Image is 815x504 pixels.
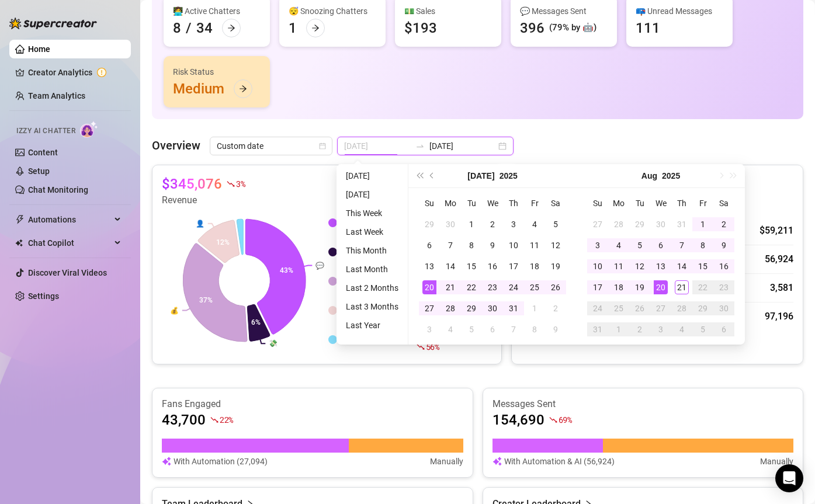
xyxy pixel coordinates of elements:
div: 👩‍💻 Active Chatters [173,5,261,18]
div: 30 [717,301,731,315]
div: 5 [696,322,710,336]
div: 5 [464,322,478,336]
td: 2025-08-10 [587,256,608,277]
div: 12 [549,238,563,252]
td: 2025-07-18 [524,256,545,277]
td: 2025-07-09 [482,235,503,256]
td: 2025-07-04 [524,214,545,235]
th: Tu [461,193,482,214]
div: 4 [675,322,689,336]
div: 3 [654,322,668,336]
div: 5 [633,238,647,252]
span: thunderbolt [15,215,25,224]
div: 28 [443,301,457,315]
div: 3 [507,217,521,231]
div: 22 [464,280,478,294]
div: 1 [289,19,297,37]
text: 💰 [170,306,179,315]
div: 13 [422,259,436,273]
article: 154,690 [493,411,545,429]
div: 29 [696,301,710,315]
td: 2025-08-09 [713,235,734,256]
td: 2025-08-29 [692,298,713,319]
div: 30 [654,217,668,231]
span: to [415,141,425,151]
article: With Automation (27,094) [174,455,268,468]
td: 2025-08-06 [650,235,671,256]
div: 29 [422,217,436,231]
div: 19 [549,259,563,273]
th: Mo [440,193,461,214]
div: 1 [612,322,626,336]
div: 💬 Messages Sent [520,5,608,18]
td: 2025-07-30 [482,298,503,319]
td: 2025-07-14 [440,256,461,277]
div: 17 [507,259,521,273]
a: Setup [28,166,50,176]
th: Sa [545,193,566,214]
article: Manually [430,455,463,468]
button: Choose a month [641,164,657,187]
div: 34 [196,19,213,37]
img: svg%3e [162,455,171,468]
div: 20 [422,280,436,294]
a: Team Analytics [28,91,85,100]
input: Start date [344,140,411,152]
div: 18 [528,259,542,273]
input: End date [429,140,496,152]
td: 2025-08-26 [629,298,650,319]
div: 21 [675,280,689,294]
td: 2025-08-07 [503,319,524,340]
td: 2025-08-02 [545,298,566,319]
th: Fr [692,193,713,214]
div: 😴 Snoozing Chatters [289,5,376,18]
div: 8 [464,238,478,252]
div: 6 [654,238,668,252]
div: 3 [591,238,605,252]
td: 2025-08-03 [587,235,608,256]
span: Automations [28,210,111,229]
div: 56,924 [765,252,793,266]
td: 2025-07-19 [545,256,566,277]
div: 29 [633,217,647,231]
div: 15 [464,259,478,273]
div: 7 [443,238,457,252]
td: 2025-09-05 [692,319,713,340]
div: 9 [485,238,500,252]
td: 2025-08-08 [524,319,545,340]
td: 2025-07-31 [671,214,692,235]
td: 2025-08-11 [608,256,629,277]
div: 11 [612,259,626,273]
div: 10 [591,259,605,273]
div: 31 [591,322,605,336]
td: 2025-08-18 [608,277,629,298]
button: Previous month (PageUp) [426,164,439,187]
article: Revenue [162,193,245,207]
div: 14 [675,259,689,273]
td: 2025-08-09 [545,319,566,340]
td: 2025-07-02 [482,214,503,235]
td: 2025-08-03 [419,319,440,340]
td: 2025-08-05 [629,235,650,256]
div: 29 [464,301,478,315]
div: 22 [696,280,710,294]
td: 2025-07-26 [545,277,566,298]
span: 3 % [236,178,245,189]
div: 27 [591,217,605,231]
td: 2025-07-17 [503,256,524,277]
span: Custom date [217,137,325,155]
th: We [482,193,503,214]
div: $59,211 [759,224,793,238]
div: 7 [507,322,521,336]
div: 4 [612,238,626,252]
div: 16 [485,259,500,273]
a: Settings [28,291,59,301]
li: Last 2 Months [341,281,403,295]
td: 2025-08-06 [482,319,503,340]
td: 2025-07-27 [419,298,440,319]
th: Su [419,193,440,214]
td: 2025-08-07 [671,235,692,256]
td: 2025-07-27 [587,214,608,235]
div: 26 [633,301,647,315]
img: logo-BBDzfeDw.svg [9,18,97,29]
